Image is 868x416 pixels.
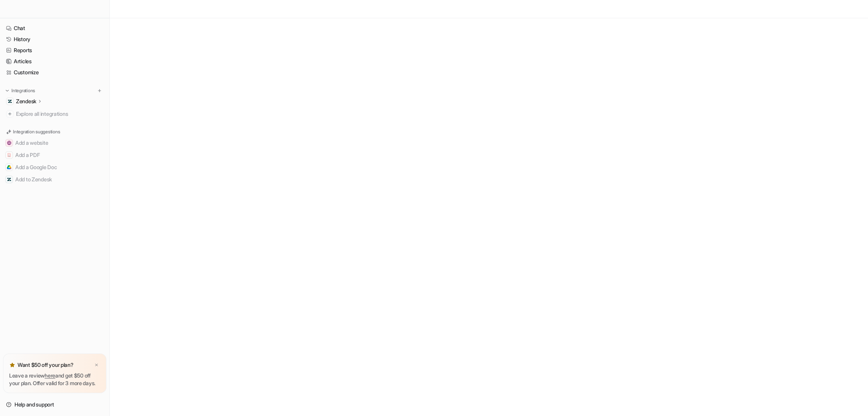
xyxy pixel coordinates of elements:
img: expand menu [5,88,10,93]
a: Articles [3,56,106,67]
a: Customize [3,67,106,78]
img: Add a website [7,141,11,145]
img: Add a Google Doc [7,165,11,170]
img: Add a PDF [7,153,11,157]
button: Integrations [3,87,37,94]
p: Want $50 off your plan? [18,361,74,369]
button: Add a Google DocAdd a Google Doc [3,161,106,173]
a: History [3,34,106,45]
a: Explore all integrations [3,109,106,119]
img: star [9,362,15,368]
img: explore all integrations [6,110,14,118]
img: Add to Zendesk [7,177,11,182]
span: Explore all integrations [16,108,103,120]
button: Add a PDFAdd a PDF [3,149,106,161]
p: Leave a review and get $50 off your plan. Offer valid for 3 more days. [9,372,100,387]
a: Help and support [3,399,106,410]
a: Chat [3,23,106,34]
p: Integration suggestions [13,128,60,135]
img: x [94,363,99,368]
a: here [45,372,55,379]
p: Zendesk [16,98,36,105]
button: Add to ZendeskAdd to Zendesk [3,173,106,186]
img: menu_add.svg [97,88,102,93]
p: Integrations [11,88,35,94]
a: Reports [3,45,106,56]
img: Zendesk [8,99,12,104]
button: Add a websiteAdd a website [3,137,106,149]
